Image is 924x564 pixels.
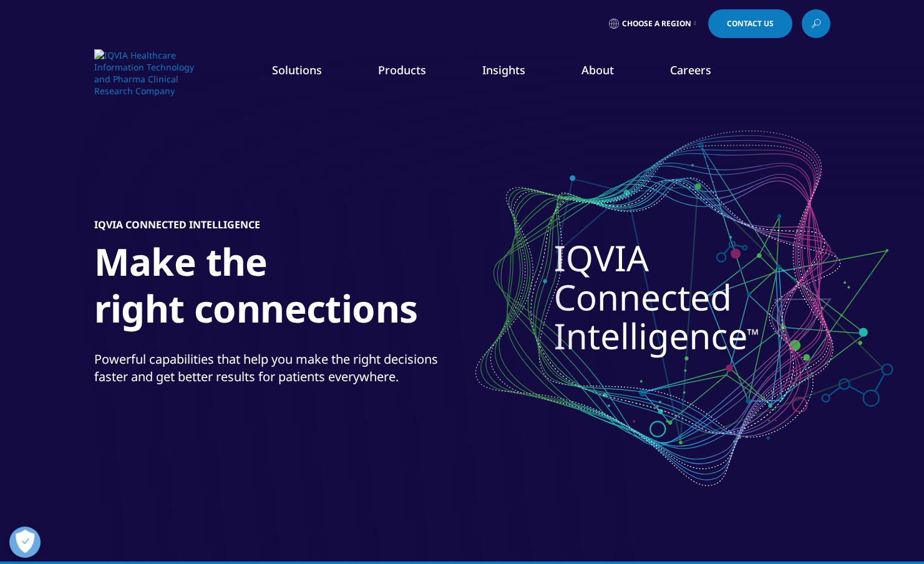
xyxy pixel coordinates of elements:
a: About [581,62,614,77]
p: Powerful capabilities that help you make the right decisions faster and get better results for pa... [94,351,459,393]
nav: Primary [199,44,830,102]
img: IQVIA Healthcare Information Technology and Pharma Clinical Research Company [94,49,194,97]
a: Contact Us [708,9,792,38]
a: Insights [482,62,525,77]
a: Solutions [272,62,322,77]
a: Products [378,62,426,77]
span: Contact Us [727,20,774,27]
h5: IQVIA Connected Intelligence [94,218,260,231]
a: Careers [670,62,711,77]
button: Open Preferences [9,527,41,558]
h1: Make the right connections [94,238,562,339]
span: Choose a Region [622,19,691,29]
